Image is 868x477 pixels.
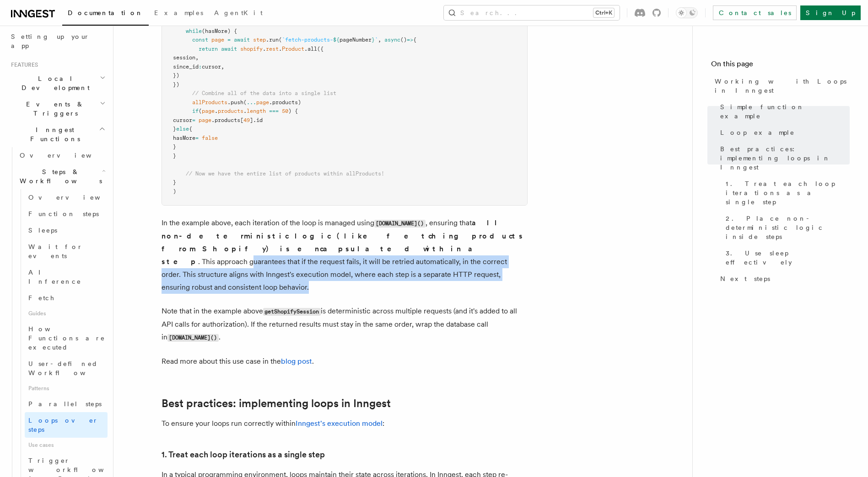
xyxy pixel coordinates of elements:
span: async [384,37,400,43]
a: User-defined Workflows [25,355,108,381]
span: .push [227,99,243,106]
span: session [173,54,195,61]
span: 49 [243,117,250,123]
span: const [192,37,208,43]
span: }) [173,81,179,88]
span: await [234,37,250,43]
a: Overview [25,189,108,206]
span: 2. Place non-deterministic logic inside steps [726,214,850,241]
span: } [372,37,375,43]
span: } [173,179,176,185]
span: === [269,108,279,114]
span: ( [243,99,247,106]
span: } [173,153,176,159]
span: AI Inference [28,269,81,285]
a: Fetch [25,290,108,306]
span: 3. Use sleep effectively [726,249,850,267]
a: AgentKit [209,3,268,25]
span: . [279,46,282,52]
button: Search...Ctrl+K [444,5,620,20]
span: Sleeps [28,227,57,234]
span: Simple function example [720,102,850,121]
span: .products[ [211,117,243,123]
span: Inngest Functions [7,125,99,143]
span: else [176,126,189,132]
span: ` [375,37,378,43]
a: AI Inference [25,264,108,290]
button: Inngest Functions [7,122,108,147]
span: step [253,37,266,43]
span: allProducts [192,99,227,106]
span: Setting up your app [11,33,90,49]
span: } [173,126,176,132]
span: Overview [20,152,114,159]
p: Note that in the example above is deterministic across multiple requests (and it's added to all A... [162,305,528,344]
span: ) { [288,108,298,114]
code: getShopifySession [263,308,321,316]
span: }) [173,72,179,79]
a: Inngest's execution model [296,419,383,428]
span: How Functions are executed [28,325,105,351]
span: page [202,108,215,114]
span: ) [173,188,176,195]
span: page [199,117,211,123]
span: Patterns [25,381,108,396]
span: ].id [250,117,263,123]
span: `fetch-products- [282,37,333,43]
span: if [192,108,199,114]
span: hasMore [173,135,195,141]
span: User-defined Workflows [28,360,111,376]
button: Events & Triggers [7,96,108,122]
a: Next steps [717,270,850,287]
a: Documentation [62,3,149,26]
span: { [189,126,192,132]
span: .products) [269,99,301,106]
a: 1. Treat each loop iterations as a single step [722,175,850,210]
span: ( [279,37,282,43]
a: Setting up your app [7,28,108,54]
span: } [173,143,176,150]
span: length [247,108,266,114]
span: Product [282,46,304,52]
span: , [221,64,224,70]
a: Simple function example [717,99,850,124]
span: false [202,135,218,141]
span: (hasMore) { [202,28,237,34]
span: Examples [154,9,203,16]
span: return [199,46,218,52]
a: 1. Treat each loop iterations as a single step [162,448,325,461]
a: Working with Loops in Inngest [711,73,850,99]
code: [DOMAIN_NAME]() [374,220,426,228]
a: Sign Up [800,5,861,20]
a: Parallel steps [25,396,108,412]
span: { [413,37,416,43]
span: .run [266,37,279,43]
a: Function steps [25,206,108,222]
span: ( [199,108,202,114]
span: , [195,54,199,61]
span: await [221,46,237,52]
span: Overview [28,194,123,201]
button: Steps & Workflows [16,164,108,189]
span: .all [304,46,317,52]
span: Events & Triggers [7,100,100,118]
span: Guides [25,306,108,321]
span: Loops over steps [28,417,98,433]
button: Local Development [7,70,108,96]
p: In the example above, each iteration of the loop is managed using , ensuring that . This approach... [162,217,528,294]
p: Read more about this use case in the . [162,355,528,368]
a: How Functions are executed [25,321,108,355]
a: Loops over steps [25,412,108,438]
span: Wait for events [28,243,83,260]
span: , [378,37,381,43]
a: 2. Place non-deterministic logic inside steps [722,210,850,245]
a: Best practices: implementing loops in Inngest [162,397,391,410]
kbd: Ctrl+K [593,8,614,17]
span: while [186,28,202,34]
a: Loop example [717,124,850,141]
span: 50 [282,108,288,114]
span: Parallel steps [28,400,102,408]
span: Fetch [28,294,55,302]
span: Best practices: implementing loops in Inngest [720,144,850,172]
a: 3. Use sleep effectively [722,245,850,270]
